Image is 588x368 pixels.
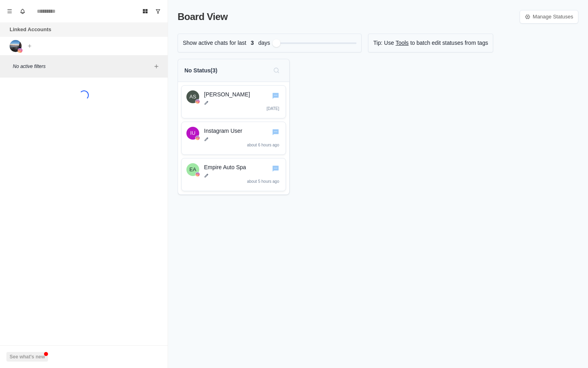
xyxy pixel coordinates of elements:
[204,127,281,135] p: Instagram User
[184,66,217,75] p: No Status ( 3 )
[246,39,258,47] span: 3
[272,39,280,47] div: Filter by activity days
[258,39,270,47] p: days
[152,62,161,71] button: Add filters
[181,122,286,155] div: Go to chatInstagram UserinstagramInstagram Userabout 6 hours ago
[190,127,196,140] div: Instagram User
[189,90,196,103] div: Allen Staton
[247,178,279,184] p: about 5 hours ago
[181,158,286,191] div: Go to chatEmpire Auto SpainstagramEmpire Auto Spaabout 5 hours ago
[189,163,196,176] div: Empire Auto Spa
[271,164,280,173] button: Go to chat
[18,48,22,53] img: picture
[410,39,488,47] p: to batch edit statuses from tags
[270,64,283,77] button: Search
[204,90,281,99] p: [PERSON_NAME]
[178,10,228,24] p: Board View
[139,5,152,18] button: Board View
[10,40,22,52] img: picture
[152,5,164,18] button: Show unread conversations
[6,352,48,362] button: See what's new
[181,85,286,118] div: Go to chatAllen Statoninstagram[PERSON_NAME][DATE]
[247,142,279,148] p: about 6 hours ago
[196,100,200,104] img: instagram
[196,172,200,176] img: instagram
[373,39,394,47] p: Tip: Use
[396,39,409,47] a: Tools
[520,10,578,24] a: Manage Statuses
[13,63,152,70] p: No active filters
[267,106,279,112] p: [DATE]
[16,5,29,18] button: Notifications
[3,5,16,18] button: Menu
[204,163,281,172] p: Empire Auto Spa
[196,136,200,140] img: instagram
[271,91,280,100] button: Go to chat
[271,128,280,136] button: Go to chat
[25,41,34,51] button: Add account
[183,39,246,47] p: Show active chats for last
[10,26,51,34] p: Linked Accounts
